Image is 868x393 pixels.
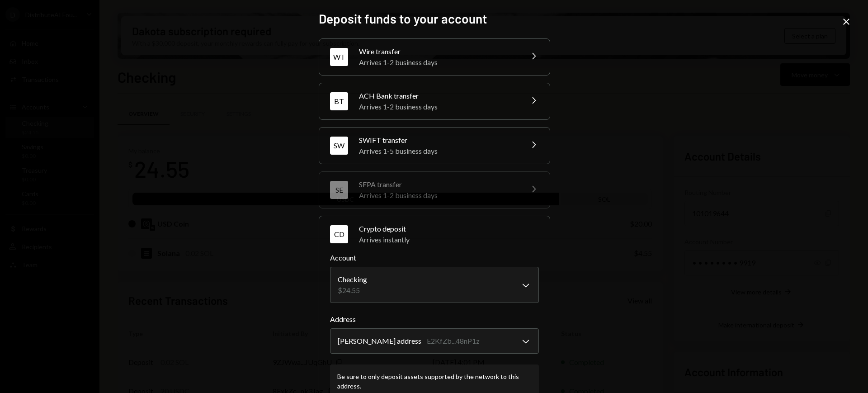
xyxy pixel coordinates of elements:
[359,190,517,201] div: Arrives 1-2 business days
[359,146,517,156] div: Arrives 1-5 business days
[330,137,348,155] div: SW
[359,234,539,245] div: Arrives instantly
[359,46,517,57] div: Wire transfer
[359,135,517,146] div: SWIFT transfer
[319,83,550,119] button: BTACH Bank transferArrives 1-2 business days
[319,216,550,252] button: CDCrypto depositArrives instantly
[359,179,517,190] div: SEPA transfer
[330,225,348,243] div: CD
[319,10,549,28] h2: Deposit funds to your account
[427,336,480,346] div: E2KfZb...48nP1z
[330,92,348,110] div: BT
[319,39,550,75] button: WTWire transferArrives 1-2 business days
[330,267,539,303] button: Account
[330,181,348,199] div: SE
[330,314,539,325] label: Address
[319,128,550,164] button: SWSWIFT transferArrives 1-5 business days
[337,372,532,391] div: Be sure to only deposit assets supported by the network to this address.
[330,48,348,66] div: WT
[330,328,539,354] button: Address
[359,90,517,101] div: ACH Bank transfer
[359,223,539,234] div: Crypto deposit
[359,101,517,112] div: Arrives 1-2 business days
[319,172,550,208] button: SESEPA transferArrives 1-2 business days
[359,57,517,68] div: Arrives 1-2 business days
[330,252,539,263] label: Account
